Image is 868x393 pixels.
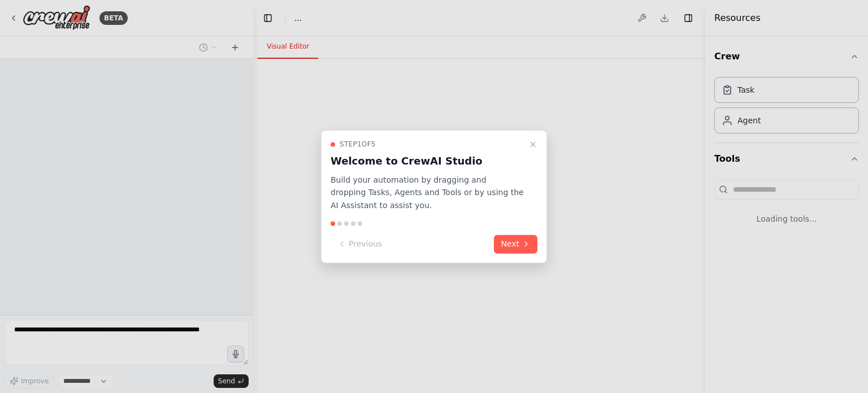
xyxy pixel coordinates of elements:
span: Step 1 of 5 [340,140,376,149]
p: Build your automation by dragging and dropping Tasks, Agents and Tools or by using the AI Assista... [331,174,524,212]
button: Next [494,235,537,253]
h3: Welcome to CrewAI Studio [331,153,524,169]
button: Hide left sidebar [260,10,276,26]
button: Close walkthrough [526,137,540,151]
button: Previous [331,235,389,253]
